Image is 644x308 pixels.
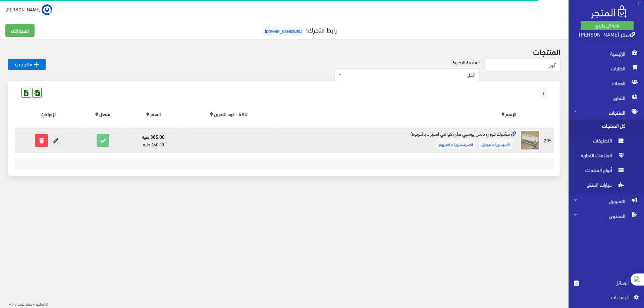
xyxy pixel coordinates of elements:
span: الرسائل [584,279,629,286]
img: mshtrk-kory-tatsh-tosby-hay-koalty-astyrad.jpg [520,130,540,150]
a: أنواع المنتجات [569,164,644,179]
a: اشتراكك [5,24,35,37]
a: SKU - كود التخزين [214,109,248,118]
a: مفعل [99,109,110,118]
td: 385.00 جنيه [124,128,183,152]
span: [URL][DOMAIN_NAME] [263,26,304,36]
strike: 460.00 جنيه [143,140,164,148]
span: 1 [540,88,547,98]
span: اكسيسورات موبايل [479,139,513,149]
a: خيارات المنتج [569,179,644,194]
span: التصنيفات [574,135,625,149]
span: الرئيسية [574,46,639,61]
a: كل المنتجات [569,120,644,135]
span: 0 [574,281,579,286]
img: . [591,5,627,18]
a: العلامات التجارية [569,149,644,164]
a: الإسم [505,109,516,118]
a: الطلبات [569,61,644,76]
a: باقة الإنطلاق [581,21,634,30]
span: خيارات المنتج [574,179,625,194]
i:  [32,60,40,68]
span: الكل [343,71,475,78]
div: © [3,299,49,308]
a: المنتجات [569,105,644,120]
a: اﻹعدادات [574,293,639,304]
span: الكل [334,68,480,81]
td: مشترك كوري تاتش يوسبي هاي كوالتي استيراد بالكرتونة [275,128,518,152]
span: العلامات التجارية [574,149,625,164]
span: - صنع بحب v1.0 [9,300,35,307]
a: الرئيسية [569,46,644,61]
a: العملاء [569,76,644,90]
span: اﻹعدادات [579,293,628,301]
th: الإجراءات [15,100,82,128]
span: كل المنتجات [574,120,625,135]
input: بحث... [485,59,560,71]
span: الطلبات [574,61,639,76]
td: 205 [542,128,554,152]
a: التقارير [569,90,644,105]
span: اكسيسسورات كمبيوتر [437,139,475,149]
a: ... [PERSON_NAME] [5,4,52,15]
a: رابط متجرك:[URL][DOMAIN_NAME] [261,23,337,36]
span: المحتوى [574,208,639,223]
a: سنتر [PERSON_NAME] [579,29,635,39]
img: ... [42,4,52,15]
h2: المنتجات [8,47,560,56]
span: العملاء [574,76,639,90]
strong: المتجر [36,301,45,307]
a: المحتوى [569,208,644,223]
span: المنتجات [574,105,639,120]
label: العلامة التجارية [452,59,480,66]
span: [PERSON_NAME] [5,5,41,13]
span: التسويق [574,194,639,208]
span: التقارير [574,90,639,105]
a: 0 الرسائل [574,279,639,293]
a: منتج جديد [8,59,46,70]
a: السعر [150,109,161,118]
span: أنواع المنتجات [574,164,625,179]
a: التصنيفات [569,135,644,149]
